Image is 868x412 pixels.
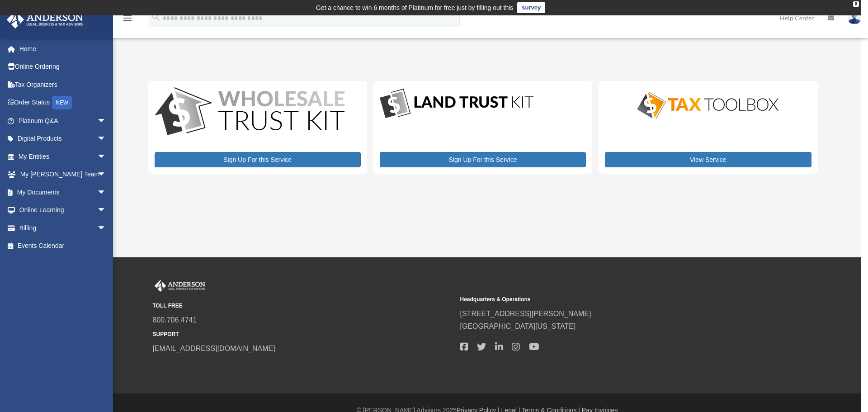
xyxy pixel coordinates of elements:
[97,147,115,166] span: arrow_drop_down
[460,322,576,330] a: [GEOGRAPHIC_DATA][US_STATE]
[853,1,859,7] div: close
[153,330,454,339] small: SUPPORT
[6,58,120,76] a: Online Ordering
[460,295,761,304] small: Headquarters & Operations
[316,2,514,13] div: Get a chance to win 6 months of Platinum for free just by filling out this
[6,94,120,112] a: Order StatusNEW
[155,87,344,137] img: WS-Trust-Kit-lgo-1.jpg
[517,2,545,13] a: survey
[97,183,115,202] span: arrow_drop_down
[4,11,86,28] img: Anderson Advisors Platinum Portal
[6,147,120,166] a: My Entitiesarrow_drop_down
[6,112,120,130] a: Platinum Q&Aarrow_drop_down
[153,316,197,324] a: 800.706.4741
[6,166,120,184] a: My [PERSON_NAME] Teamarrow_drop_down
[6,130,115,148] a: Digital Productsarrow_drop_down
[380,87,533,120] img: LandTrust_lgo-1.jpg
[380,152,586,167] a: Sign Up For this Service
[605,152,811,167] a: View Service
[6,40,120,58] a: Home
[52,96,72,109] div: NEW
[6,76,120,94] a: Tax Organizers
[153,301,454,311] small: TOLL FREE
[153,280,207,292] img: Anderson Advisors Platinum Portal
[6,237,120,255] a: Events Calendar
[122,13,133,24] i: menu
[6,219,120,237] a: Billingarrow_drop_down
[6,183,120,201] a: My Documentsarrow_drop_down
[848,11,861,24] img: User Pic
[151,12,161,22] i: search
[97,112,115,130] span: arrow_drop_down
[155,152,361,167] a: Sign Up For this Service
[6,201,120,219] a: Online Learningarrow_drop_down
[97,130,115,148] span: arrow_drop_down
[97,166,115,184] span: arrow_drop_down
[97,219,115,237] span: arrow_drop_down
[122,16,133,24] a: menu
[153,345,275,352] a: [EMAIL_ADDRESS][DOMAIN_NAME]
[97,201,115,220] span: arrow_drop_down
[460,310,591,317] a: [STREET_ADDRESS][PERSON_NAME]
